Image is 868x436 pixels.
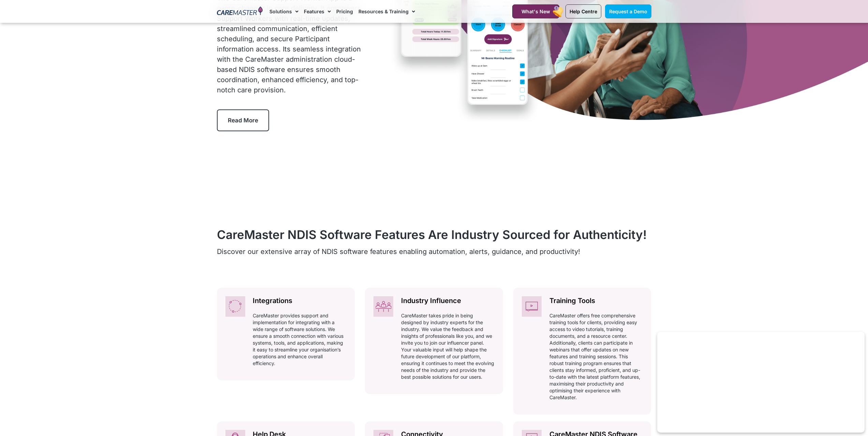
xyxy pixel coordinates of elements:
[570,9,597,14] span: Help Centre
[609,9,647,14] span: Request a Demo
[217,109,269,131] a: Read More
[521,9,550,14] span: What's New
[549,312,643,401] p: CareMaster offers free comprehensive training tools for clients, providing easy access to video t...
[228,117,258,124] span: Read More
[225,296,245,317] img: CareMaster NDIS CRM ensures seamless work integration with Xero and MYOB, optimising financial ma...
[522,296,542,317] img: CareMaster NDIS CRM provides clients with free training tools, including videos and guides, enhan...
[373,296,393,317] img: Industry-informed, CareMaster NDIS CRM integrates NDIS Support Worker and Participant Apps, showc...
[549,296,643,305] h2: Training Tools
[512,4,559,18] a: What's New
[253,296,346,305] h2: Integrations
[217,6,263,17] img: CareMaster Logo
[657,332,865,433] iframe: Popup CTA
[217,227,651,242] h2: CareMaster NDIS Software Features Are Industry Sourced for Authenticity!
[401,312,495,380] p: CareMaster takes pride in being designed by industry experts for the industry. We value the feedb...
[401,296,495,305] h2: Industry Influence
[565,4,601,18] a: Help Centre
[217,246,651,257] p: Discover our extensive array of NDIS software features enabling automation, alerts, guidance, and...
[605,4,651,18] a: Request a Demo
[253,312,346,367] p: CareMaster provides support and implementation for integrating with a wide range of software solu...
